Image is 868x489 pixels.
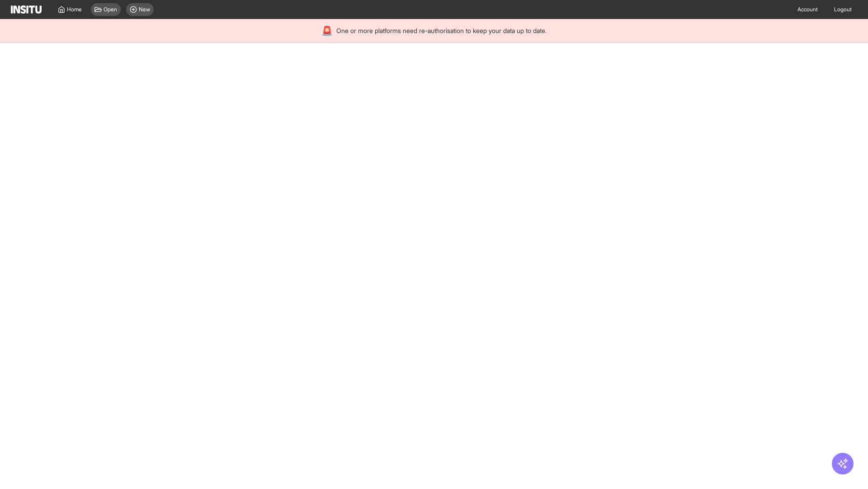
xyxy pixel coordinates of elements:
[336,26,547,35] span: One or more platforms need re-authorisation to keep your data up to date.
[67,6,82,13] span: Home
[104,6,117,13] span: Open
[321,24,333,37] div: 🚨
[139,6,150,13] span: New
[11,5,42,14] img: Logo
